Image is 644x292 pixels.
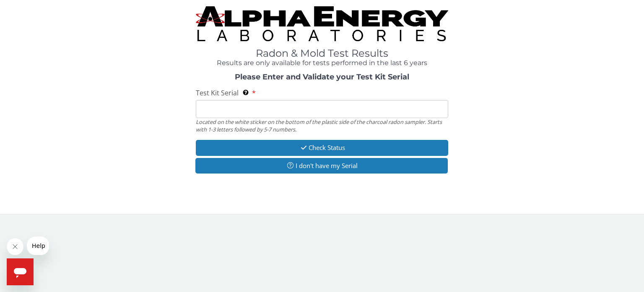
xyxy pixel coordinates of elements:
[27,237,49,255] iframe: Message from company
[7,238,23,255] iframe: Close message
[7,258,34,285] iframe: Button to launch messaging window
[235,72,409,82] strong: Please Enter and Validate your Test Kit Serial
[195,158,448,174] button: I don't have my Serial
[196,59,448,67] h4: Results are only available for tests performed in the last 6 years
[196,118,448,134] div: Located on the white sticker on the bottom of the plastic side of the charcoal radon sampler. Sta...
[196,140,448,155] button: Check Status
[196,48,448,59] h1: Radon & Mold Test Results
[196,88,239,97] span: Test Kit Serial
[196,6,448,41] img: TightCrop.jpg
